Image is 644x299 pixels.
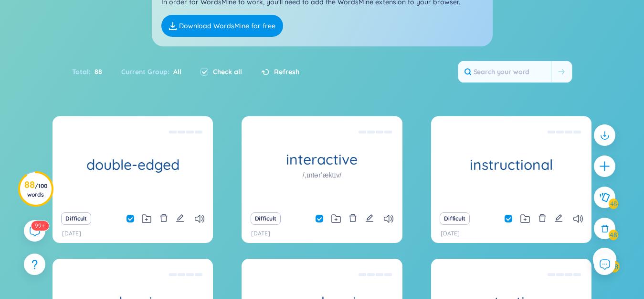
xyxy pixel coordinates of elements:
label: Check all [213,66,242,77]
button: edit [365,212,374,225]
span: delete [159,214,168,222]
a: Download WordsMine for free [161,15,283,37]
sup: 591 [31,221,49,231]
button: Difficult [251,212,281,225]
button: delete [538,212,547,225]
button: delete [159,212,168,225]
div: Total : [72,62,112,82]
button: delete [348,212,357,225]
span: edit [176,214,184,222]
p: [DATE] [251,229,270,238]
p: [DATE] [441,229,460,238]
h1: instructional [431,156,591,173]
h3: 88 [24,181,47,198]
button: Difficult [440,212,470,225]
h1: double-edged [53,156,213,173]
span: plus [599,160,611,172]
span: delete [348,214,357,222]
h1: /ˌɪntərˈæktɪv/ [303,170,341,180]
input: Search your word [458,61,551,82]
span: All [169,67,181,76]
p: [DATE] [62,229,81,238]
div: Current Group : [112,62,191,82]
button: edit [554,212,563,225]
h1: interactive [242,151,402,168]
button: edit [176,212,184,225]
button: Difficult [61,212,91,225]
span: delete [538,214,547,222]
span: / 100 words [27,182,47,198]
span: 88 [91,66,102,77]
span: edit [554,214,563,222]
span: Refresh [274,66,299,77]
span: edit [365,214,374,222]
